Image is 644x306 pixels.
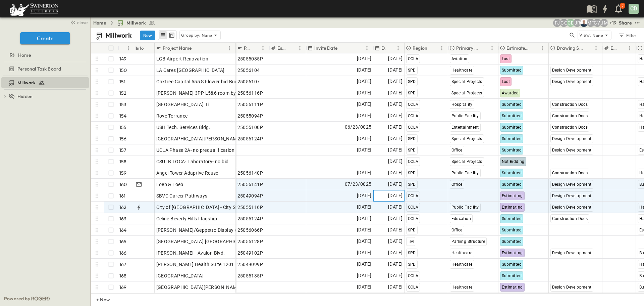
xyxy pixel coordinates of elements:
[451,205,479,210] span: Public Facility
[408,262,416,267] span: SPD
[451,251,473,255] span: Healthcare
[502,56,510,61] span: Lost
[451,239,485,244] span: Parking Structure
[502,216,522,221] span: Submitted
[408,216,419,221] span: OCLA
[1,50,88,60] a: Home
[408,56,419,61] span: OCLA
[587,19,595,27] div: Madison Pagdilao (madison.pagdilao@swinerton.com)
[451,285,473,290] span: Healthcare
[506,45,530,51] p: Estimate Status
[388,272,402,279] span: [DATE]
[628,3,639,14] button: CD
[237,261,263,268] span: 25049099P
[357,260,371,268] span: [DATE]
[156,250,225,256] span: [PERSON_NAME] - Avalon Blvd.
[552,285,592,290] span: Design Development
[156,78,245,85] span: Oaktree Capital 555 S Flower bid Budget
[357,146,371,154] span: [DATE]
[119,124,127,131] p: 155
[502,136,522,141] span: Submitted
[345,123,372,131] span: 06/23/0025
[237,101,263,108] span: 25056111P
[237,124,263,131] span: 25055100P
[610,45,617,51] p: Estimate Round
[237,204,263,211] span: 25055116P
[502,205,523,210] span: Estimating
[156,90,289,96] span: [PERSON_NAME] 3PP L5&6 room by room breakout required
[156,158,229,165] span: CSULB TOCA- Laboratory- no bid
[573,19,581,27] div: Joshua Russell (joshua.russell@swinerton.com)
[119,90,127,96] p: 152
[156,272,204,279] span: [GEOGRAPHIC_DATA]
[579,32,591,39] p: View:
[552,68,592,73] span: Design Development
[202,32,212,39] p: None
[408,114,419,118] span: OCLA
[17,93,33,100] span: Hidden
[96,296,100,303] p: + New
[538,44,546,52] button: Menu
[408,193,419,198] span: OCLA
[451,136,482,141] span: Special Projects
[237,181,263,188] span: 25056141P
[552,205,592,210] span: Design Development
[119,67,127,74] p: 150
[237,90,263,96] span: 25056116P
[120,44,128,52] button: Sort
[225,44,233,52] button: Menu
[140,31,155,40] button: New
[388,158,402,165] span: [DATE]
[388,237,402,245] span: [DATE]
[119,135,127,142] p: 156
[357,203,371,211] span: [DATE]
[408,205,419,210] span: OCLA
[20,32,70,44] button: Create
[314,45,337,51] p: Invite Date
[451,114,479,118] span: Public Facility
[357,55,371,62] span: [DATE]
[156,124,211,131] span: USH Tech. Services Bldg.
[451,262,473,267] span: Healthcare
[502,68,522,73] span: Submitted
[552,148,592,152] span: Design Development
[8,2,60,16] img: 6c363589ada0b36f064d841b69d3a419a338230e66bb0a533688fa5cc3e9e735.png
[1,63,89,74] div: Personal Task Boardtest
[552,114,588,118] span: Construction Docs
[408,148,416,152] span: SPD
[193,44,200,52] button: Sort
[277,45,287,51] p: Estimate Number
[502,239,522,244] span: Submitted
[502,125,522,130] span: Submitted
[429,44,436,52] button: Sort
[1,78,88,87] a: Millwork
[552,251,592,255] span: Design Development
[567,19,575,27] div: Christopher Detar (christopher.detar@swinerton.com)
[288,44,296,52] button: Sort
[156,170,218,176] span: Angel Tower Adaptive Reuse
[592,44,600,52] button: Menu
[237,135,263,142] span: 25056124P
[156,238,274,245] span: [GEOGRAPHIC_DATA] [GEOGRAPHIC_DATA] Structure
[388,283,402,291] span: [DATE]
[560,19,568,27] div: Gerrad Gerber (gerrad.gerber@swinerton.com)
[553,19,561,27] div: Francisco J. Sanchez (frsanchez@swinerton.com)
[502,91,519,95] span: Awarded
[237,238,263,245] span: 25055128P
[244,45,250,51] p: P-Code
[237,192,263,199] span: 25049094P
[502,193,523,198] span: Estimating
[408,239,414,244] span: TM
[237,227,263,233] span: 25056066P
[119,272,127,279] p: 168
[413,45,427,51] p: Region
[93,19,106,26] a: Home
[363,44,371,52] button: Menu
[388,169,402,177] span: [DATE]
[156,192,208,199] span: SBVC Career Pathways
[408,251,416,255] span: SPD
[119,55,127,62] p: 149
[357,192,371,200] span: [DATE]
[451,182,463,187] span: Office
[629,4,639,14] div: CD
